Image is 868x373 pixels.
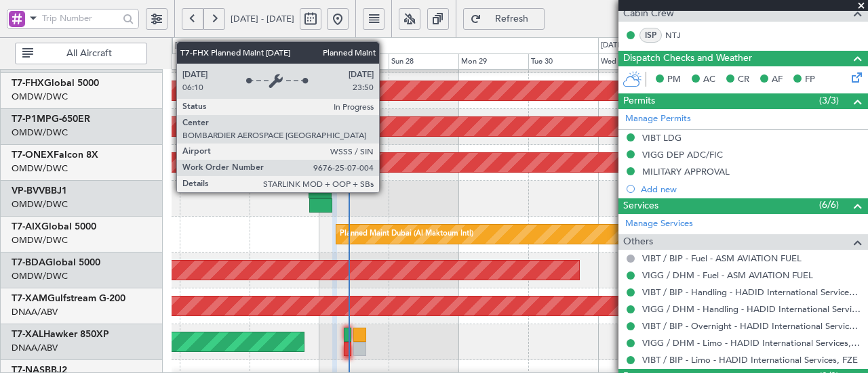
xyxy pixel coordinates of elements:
[805,73,815,87] span: FP
[12,198,68,211] a: OMDW/DWC
[601,40,624,51] div: [DATE]
[642,337,861,349] a: VIGG / DHM - Limo - HADID International Services, FZE
[642,303,861,315] a: VIGG / DHM - Handling - HADID International Services, FZE
[12,222,96,232] a: T7-AIXGlobal 5000
[703,73,715,87] span: AC
[623,234,653,250] span: Others
[623,6,674,22] span: Cabin Crew
[12,330,109,339] a: T7-XALHawker 850XP
[12,79,99,88] a: T7-FHXGlobal 5000
[12,114,52,124] span: T7-P1MP
[463,8,545,30] button: Refresh
[12,127,68,139] a: OMDW/DWC
[458,53,528,70] div: Mon 29
[642,132,682,144] div: VIBT LDG
[389,53,458,70] div: Sun 28
[12,258,45,267] span: T7-BDA
[665,29,696,41] a: NTJ
[12,306,58,318] a: DNAA/ABV
[625,112,691,126] a: Manage Permits
[819,198,839,212] span: (6/6)
[12,114,90,124] a: T7-P1MPG-650ER
[598,53,668,70] div: Wed 1
[623,93,655,109] span: Permits
[12,150,54,160] span: T7-ONEX
[12,222,41,232] span: T7-AIX
[12,294,47,303] span: T7-XAM
[15,43,147,64] button: All Aircraft
[12,270,68,282] a: OMDW/DWC
[36,49,142,58] span: All Aircraft
[250,53,319,70] div: Fri 26
[12,234,68,246] a: OMDW/DWC
[12,186,45,196] span: VP-BVV
[484,14,540,24] span: Refresh
[528,53,598,70] div: Tue 30
[642,166,730,177] div: MILITARY APPROVAL
[642,320,861,332] a: VIBT / BIP - Overnight - HADID International Services, FZE
[340,224,473,244] div: Planned Maint Dubai (Al Maktoum Intl)
[12,150,98,160] a: T7-ONEXFalcon 8X
[667,73,681,87] span: PM
[12,294,125,303] a: T7-XAMGulfstream G-200
[319,53,389,70] div: Sat 27
[623,51,752,66] span: Dispatch Checks and Weather
[12,330,43,339] span: T7-XAL
[642,149,723,160] div: VIGG DEP ADC/FIC
[12,342,58,354] a: DNAA/ABV
[642,286,861,298] a: VIBT / BIP - Handling - HADID International Services, FZE
[772,73,783,87] span: AF
[12,258,100,267] a: T7-BDAGlobal 5000
[231,13,294,25] span: [DATE] - [DATE]
[175,40,198,51] div: [DATE]
[180,53,250,70] div: Thu 25
[819,93,839,108] span: (3/3)
[641,183,861,195] div: Add new
[738,73,749,87] span: CR
[12,91,68,103] a: OMDW/DWC
[12,79,44,88] span: T7-FHX
[623,198,658,214] span: Services
[642,269,813,281] a: VIGG / DHM - Fuel - ASM AVIATION FUEL
[12,162,68,175] a: OMDW/DWC
[42,8,119,28] input: Trip Number
[12,186,67,196] a: VP-BVVBBJ1
[639,28,662,43] div: ISP
[642,354,858,366] a: VIBT / BIP - Limo - HADID International Services, FZE
[642,253,802,264] a: VIBT / BIP - Fuel - ASM AVIATION FUEL
[625,217,693,231] a: Manage Services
